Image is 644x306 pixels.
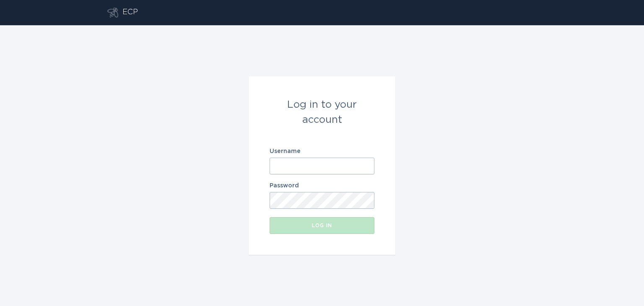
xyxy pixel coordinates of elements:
[270,217,374,234] button: Log in
[107,8,118,18] button: Go to dashboard
[270,97,374,127] div: Log in to your account
[122,8,138,18] div: ECP
[270,148,374,154] label: Username
[274,223,370,228] div: Log in
[270,183,374,189] label: Password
